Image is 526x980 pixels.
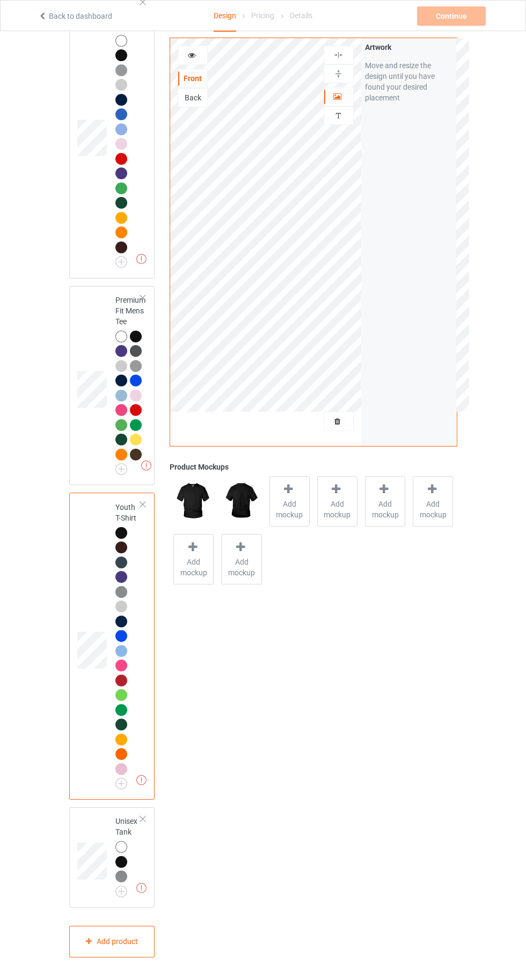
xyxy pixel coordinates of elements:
[115,295,145,472] div: Premium Fit Mens Tee
[115,463,127,475] img: svg+xml;base64,PD94bWwgdmVyc2lvbj0iMS4wIiBlbmNvZGluZz0iVVRGLTgiPz4KPHN2ZyB3aWR0aD0iMjJweCIgaGVpZ2...
[178,73,207,84] div: Front
[115,586,127,598] img: heather_texture.png
[413,499,452,520] span: Add mockup
[333,69,344,79] img: svg%3E%0A
[290,1,312,31] div: Details
[115,256,127,268] img: svg+xml;base64,PD94bWwgdmVyc2lvbj0iMS4wIiBlbmNvZGluZz0iVVRGLTgiPz4KPHN2ZyB3aWR0aD0iMjJweCIgaGVpZ2...
[136,775,147,785] img: exclamation icon
[115,886,127,897] img: svg+xml;base64,PD94bWwgdmVyc2lvbj0iMS4wIiBlbmNvZGluZz0iVVRGLTgiPz4KPHN2ZyB3aWR0aD0iMjJweCIgaGVpZ2...
[333,111,344,121] img: svg%3E%0A
[270,499,309,520] span: Add mockup
[136,254,147,264] img: exclamation icon
[173,534,214,584] div: Add mockup
[170,462,457,472] div: Product Mockups
[69,926,155,957] div: Add product
[136,883,147,893] img: exclamation icon
[269,476,310,526] div: Add mockup
[174,557,213,578] span: Add mockup
[318,499,357,520] span: Add mockup
[317,476,357,526] div: Add mockup
[178,92,207,103] div: Back
[115,871,127,882] img: heather_texture.png
[69,807,155,908] div: Unisex Tank
[69,493,155,800] div: Youth T-Shirt
[222,557,261,578] span: Add mockup
[221,534,261,584] div: Add mockup
[115,502,141,786] div: Youth T-Shirt
[115,778,127,789] img: svg+xml;base64,PD94bWwgdmVyc2lvbj0iMS4wIiBlbmNvZGluZz0iVVRGLTgiPz4KPHN2ZyB3aWR0aD0iMjJweCIgaGVpZ2...
[366,499,405,520] span: Add mockup
[365,60,453,103] div: Move and resize the design until you have found your desired placement
[214,1,236,32] div: Design
[173,476,214,526] img: regular.jpg
[333,50,344,60] img: svg%3E%0A
[221,476,261,526] img: regular.jpg
[251,1,274,31] div: Pricing
[365,42,453,53] div: Artwork
[413,476,453,526] div: Add mockup
[365,476,405,526] div: Add mockup
[115,816,141,894] div: Unisex Tank
[141,460,151,471] img: exclamation icon
[69,286,155,486] div: Premium Fit Mens Tee
[130,360,142,372] img: heather_texture.png
[38,12,112,20] a: Back to dashboard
